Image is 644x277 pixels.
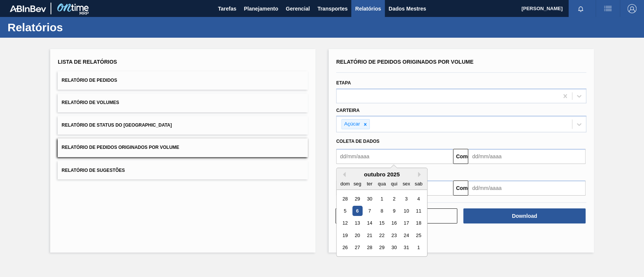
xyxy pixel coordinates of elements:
[468,181,585,196] input: dd/mm/aaaa
[364,179,375,189] div: ter
[352,230,363,240] div: Choose segunda-feira, 20 de outubro de 2025
[401,179,411,189] div: sex
[401,194,411,204] div: Choose sexta-feira, 3 de outubro de 2025
[364,194,375,204] div: Choose terça-feira, 30 de setembro de 2025
[339,193,424,254] div: month 2025-10
[377,243,387,253] div: Choose quarta-feira, 29 de outubro de 2025
[336,80,351,86] font: Etapa
[352,218,363,228] div: Choose segunda-feira, 13 de outubro de 2025
[344,121,360,127] font: Açúcar
[456,185,473,191] font: Comeu
[61,167,125,173] font: Relatório de Sugestões
[463,208,585,223] button: Download
[58,93,308,112] button: Relatório de Volumes
[364,230,375,240] div: Choose terça-feira, 21 de outubro de 2025
[352,206,363,216] div: Choose segunda-feira, 6 de outubro de 2025
[340,218,350,228] div: Choose domingo, 12 de outubro de 2025
[340,206,350,216] div: Choose domingo, 5 de outubro de 2025
[364,243,375,253] div: Choose terça-feira, 28 de outubro de 2025
[337,171,427,178] div: outubro 2025
[8,21,63,34] font: Relatórios
[453,181,468,196] button: Comeu
[340,172,346,177] button: Previous Month
[453,149,468,164] button: Comeu
[456,153,473,159] font: Comeu
[413,194,424,204] div: Choose sábado, 4 de outubro de 2025
[61,78,117,83] font: Relatório de Pedidos
[413,206,424,216] div: Choose sábado, 11 de outubro de 2025
[603,4,612,13] img: ações do usuário
[413,230,424,240] div: Choose sábado, 25 de outubro de 2025
[336,139,380,144] font: Coleta de dados
[10,5,46,12] img: TNhmsLtSVTkK8tSr43FrP2fwEKptu5GPRR3wAAAABJRU5ErkJggg==
[352,243,363,253] div: Choose segunda-feira, 27 de outubro de 2025
[340,243,350,253] div: Choose domingo, 26 de outubro de 2025
[58,138,308,157] button: Relatório de Pedidos Originados por Volume
[377,194,387,204] div: Choose quarta-feira, 1 de outubro de 2025
[336,149,453,164] input: dd/mm/aaaa
[389,206,399,216] div: Choose quinta-feira, 9 de outubro de 2025
[336,108,360,113] font: Carteira
[389,218,399,228] div: Choose quinta-feira, 16 de outubro de 2025
[352,194,363,204] div: Choose segunda-feira, 29 de setembro de 2025
[61,100,119,106] font: Relatório de Volumes
[377,230,387,240] div: Choose quarta-feira, 22 de outubro de 2025
[58,161,308,179] button: Relatório de Sugestões
[401,206,411,216] div: Choose sexta-feira, 10 de outubro de 2025
[627,4,636,13] img: Sair
[413,179,424,189] div: sab
[389,179,399,189] div: qui
[512,213,537,219] font: Download
[336,59,473,65] font: Relatório de Pedidos Originados por Volume
[389,230,399,240] div: Choose quinta-feira, 23 de outubro de 2025
[340,194,350,204] div: Choose domingo, 28 de setembro de 2025
[58,59,117,65] font: Lista de Relatórios
[401,218,411,228] div: Choose sexta-feira, 17 de outubro de 2025
[340,230,350,240] div: Choose domingo, 19 de outubro de 2025
[377,206,387,216] div: Choose quarta-feira, 8 de outubro de 2025
[244,6,278,12] font: Planejamento
[355,6,381,12] font: Relatórios
[61,122,172,128] font: Relatório de Status do [GEOGRAPHIC_DATA]
[335,208,457,223] button: Limpar
[364,206,375,216] div: Choose terça-feira, 7 de outubro de 2025
[389,194,399,204] div: Choose quinta-feira, 2 de outubro de 2025
[389,6,426,12] font: Dados Mestres
[364,218,375,228] div: Choose terça-feira, 14 de outubro de 2025
[58,116,308,135] button: Relatório de Status do [GEOGRAPHIC_DATA]
[418,172,423,177] button: Next Month
[468,149,585,164] input: dd/mm/aaaa
[389,243,399,253] div: Choose quinta-feira, 30 de outubro de 2025
[58,71,308,90] button: Relatório de Pedidos
[521,6,563,11] font: [PERSON_NAME]
[340,179,350,189] div: dom
[317,6,347,12] font: Transportes
[352,179,363,189] div: seg
[569,3,593,14] button: Notificações
[286,6,310,12] font: Gerencial
[401,230,411,240] div: Choose sexta-feira, 24 de outubro de 2025
[377,218,387,228] div: Choose quarta-feira, 15 de outubro de 2025
[413,218,424,228] div: Choose sábado, 18 de outubro de 2025
[377,179,387,189] div: qua
[218,6,237,12] font: Tarefas
[413,243,424,253] div: Choose sábado, 1 de novembro de 2025
[61,145,179,150] font: Relatório de Pedidos Originados por Volume
[401,243,411,253] div: Choose sexta-feira, 31 de outubro de 2025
